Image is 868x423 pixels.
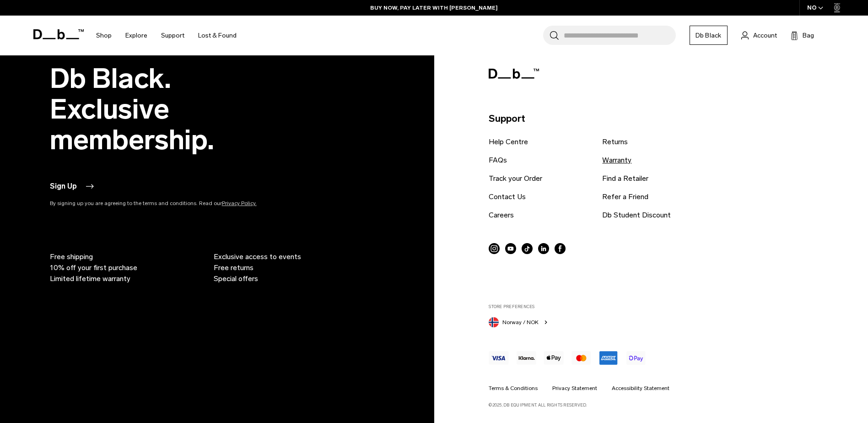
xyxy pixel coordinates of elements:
[552,384,597,392] a: Privacy Statement
[50,262,137,273] span: 10% off your first purchase
[161,19,184,52] a: Support
[50,273,130,284] span: Limited lifetime warranty
[602,191,648,202] a: Refer a Friend
[489,210,514,221] a: Careers
[791,30,814,41] button: Bag
[489,398,809,408] p: ©2025, Db Equipment. All rights reserved.
[803,31,814,40] span: Bag
[214,273,258,284] span: Special offers
[489,304,809,310] label: Store Preferences
[214,262,253,273] span: Free returns
[222,200,257,206] a: Privacy Policy.
[489,315,550,327] button: Norway Norway / NOK
[602,173,648,184] a: Find a Retailer
[96,19,112,52] a: Shop
[612,384,669,392] a: Accessibility Statement
[690,26,728,45] a: Db Black
[50,181,95,192] button: Sign Up
[489,317,499,327] img: Norway
[489,384,538,392] a: Terms & Conditions
[489,136,528,147] a: Help Centre
[489,155,507,166] a: FAQs
[198,19,237,52] a: Lost & Found
[214,251,301,262] span: Exclusive access to events
[741,30,777,41] a: Account
[89,16,243,55] nav: Main Navigation
[489,111,809,126] p: Support
[50,199,297,207] p: By signing up you are agreeing to the terms and conditions. Read our
[502,318,539,326] span: Norway / NOK
[489,173,542,184] a: Track your Order
[602,155,631,166] a: Warranty
[602,210,671,221] a: Db Student Discount
[489,191,526,202] a: Contact Us
[50,63,297,155] h2: Db Black. Exclusive membership.
[753,31,777,40] span: Account
[125,19,147,52] a: Explore
[370,4,498,12] a: BUY NOW, PAY LATER WITH [PERSON_NAME]
[602,136,628,147] a: Returns
[50,251,93,262] span: Free shipping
